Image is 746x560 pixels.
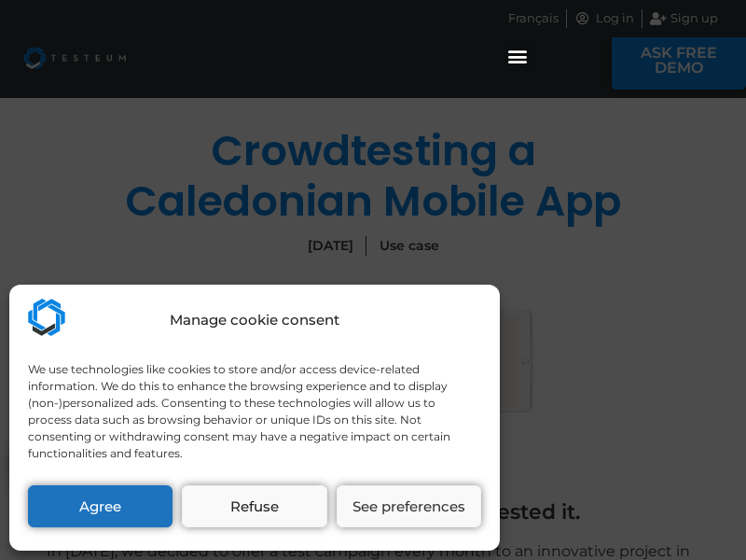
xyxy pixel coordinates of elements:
button: Agree [28,485,173,527]
img: Testeum.com - Application crowdtesting platform [28,299,65,336]
button: Refuse [182,485,326,527]
div: Manage cookie consent [170,310,339,331]
button: See preferences [337,485,481,527]
div: We use technologies like cookies to store and/or access device-related information. We do this to... [28,361,479,462]
div: Menu Toggle [503,40,533,71]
